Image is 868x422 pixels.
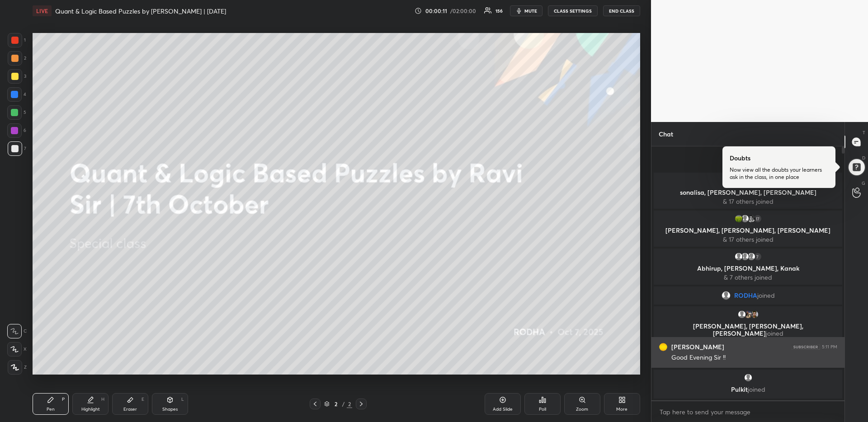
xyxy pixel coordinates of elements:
[766,329,783,338] span: joined
[737,310,746,319] img: default.png
[603,5,640,16] button: END CLASS
[576,407,588,412] div: Zoom
[757,292,775,299] span: joined
[734,252,743,261] img: default.png
[55,7,226,15] h4: Quant & Logic Based Puzzles by [PERSON_NAME] | [DATE]
[659,227,837,234] p: [PERSON_NAME], [PERSON_NAME], [PERSON_NAME]
[651,122,680,146] p: Chat
[8,33,26,47] div: 1
[7,87,26,102] div: 4
[539,407,546,412] div: Poll
[747,252,756,261] img: default.png
[659,265,837,272] p: Abhirup, [PERSON_NAME], Kanak
[181,397,184,402] div: L
[62,397,65,402] div: P
[753,214,762,223] div: 17
[47,407,55,412] div: Pen
[744,373,753,382] img: default.png
[659,323,837,337] p: [PERSON_NAME], [PERSON_NAME], [PERSON_NAME]
[862,180,865,187] p: G
[741,214,750,223] img: default.png
[722,291,731,300] img: default.png
[7,123,26,138] div: 6
[671,343,724,351] h6: [PERSON_NAME]
[659,236,837,243] p: & 17 others joined
[822,344,837,350] div: 5:11 PM
[142,397,144,402] div: E
[8,51,26,66] div: 2
[671,353,837,362] div: Good Evening Sir !!
[101,397,104,402] div: H
[748,385,765,394] span: joined
[33,5,52,16] div: LIVE
[493,407,513,412] div: Add Slide
[331,401,340,407] div: 2
[659,386,837,393] p: Pulkit
[659,274,837,281] p: & 7 others joined
[8,360,27,375] div: Z
[734,292,757,299] span: RODHA
[747,214,756,223] img: thumbnail.jpg
[862,155,865,161] p: D
[659,198,837,205] p: & 17 others joined
[495,9,503,13] div: 156
[524,8,537,14] span: mute
[863,129,865,136] p: T
[7,105,26,120] div: 5
[744,310,753,319] img: thumbnail.jpg
[8,141,26,156] div: 7
[7,342,27,356] div: X
[548,5,598,16] button: CLASS SETTINGS
[8,69,26,84] div: 3
[791,344,820,350] img: 4P8fHbbgJtejmAAAAAElFTkSuQmCC
[510,5,542,16] button: mute
[734,214,743,223] img: thumbnail.jpg
[7,324,27,338] div: C
[162,407,178,412] div: Shapes
[342,401,345,407] div: /
[651,171,844,400] div: grid
[81,407,100,412] div: Highlight
[659,343,667,351] img: thumbnail.jpg
[741,252,750,261] img: default.png
[750,310,759,319] img: thumbnail.jpg
[753,252,762,261] div: 7
[659,189,837,196] p: sonalisa, [PERSON_NAME], [PERSON_NAME]
[616,407,627,412] div: More
[123,407,137,412] div: Eraser
[347,400,352,408] div: 2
